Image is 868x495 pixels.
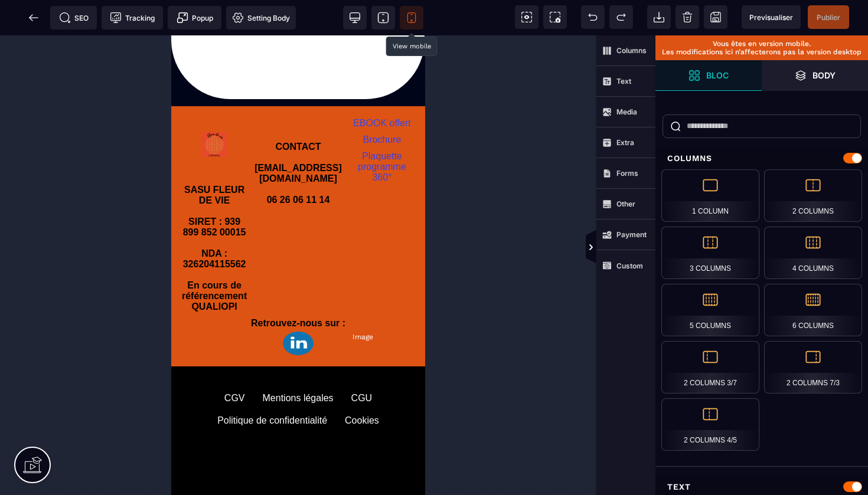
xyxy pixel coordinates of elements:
[764,341,862,394] div: 2 Columns 7/3
[661,398,759,451] div: 2 Columns 4/5
[749,13,793,22] span: Previsualiser
[80,283,174,293] b: Retrouvez-nous sur :
[764,169,862,222] div: 2 Columns
[616,107,637,116] strong: Media
[812,71,836,80] strong: Body
[661,40,862,48] p: Vous êtes en version mobile.
[742,5,801,29] span: Preview
[92,358,162,368] div: Mentions légales
[616,77,631,86] strong: Text
[616,199,635,208] strong: Other
[661,227,759,279] div: 3 Columns
[515,5,539,29] span: View components
[112,296,142,320] img: 1a59c7fc07b2df508e9f9470b57f58b2_Design_sans_titre_(2).png
[13,149,76,170] b: SASU FLEUR DE VIE
[53,358,74,368] div: CGV
[764,284,862,336] div: 6 Columns
[174,380,208,391] div: Cookies
[180,358,201,368] div: CGU
[655,60,762,91] span: Open Blocks
[110,12,155,24] span: Tracking
[59,12,89,24] span: SEO
[182,83,240,93] a: EBOOK offert
[83,106,171,169] b: CONTACT [EMAIL_ADDRESS][DOMAIN_NAME] 06 26 06 11 14
[177,12,213,24] span: Popup
[661,284,759,336] div: 5 Columns
[46,380,156,391] div: Politique de confidentialité
[817,13,840,22] span: Publier
[616,261,643,270] strong: Custom
[655,147,868,169] div: Columns
[187,116,237,147] a: Plaquette programme 360°
[616,46,647,55] strong: Columns
[762,60,868,91] span: Open Layer Manager
[661,169,759,222] div: 1 Column
[616,230,647,239] strong: Payment
[616,138,634,147] strong: Extra
[616,169,638,178] strong: Forms
[764,227,862,279] div: 4 Columns
[661,48,862,56] p: Les modifications ici n’affecterons pas la version desktop
[706,71,729,80] strong: Bloc
[11,181,79,276] b: SIRET : 939 899 852 00015 NDA : 326204115562 En cours de référencement QUALIOPI
[191,99,230,109] a: Brochure
[543,5,567,29] span: Screenshot
[661,341,759,394] div: 2 Columns 3/7
[232,12,290,24] span: Setting Body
